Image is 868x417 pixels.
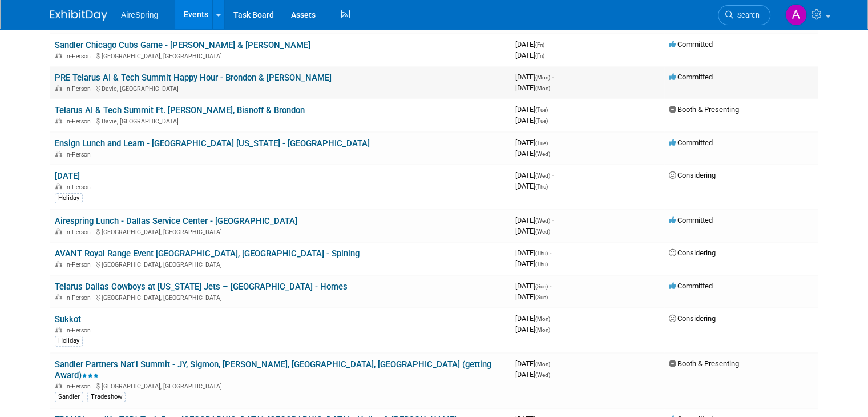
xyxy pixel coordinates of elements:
[55,85,62,91] img: In-Person Event
[535,183,548,190] span: (Thu)
[535,327,550,333] span: (Mon)
[535,218,550,224] span: (Wed)
[515,105,551,114] span: [DATE]
[535,85,550,91] span: (Mon)
[55,359,491,380] a: Sandler Partners Nat'l Summit - JY, Sigmon, [PERSON_NAME], [GEOGRAPHIC_DATA], [GEOGRAPHIC_DATA] (...
[55,381,506,390] div: [GEOGRAPHIC_DATA], [GEOGRAPHIC_DATA]
[515,359,554,368] span: [DATE]
[87,392,126,402] div: Tradeshow
[515,292,548,301] span: [DATE]
[55,383,62,388] img: In-Person Event
[535,261,548,267] span: (Thu)
[65,183,94,191] span: In-Person
[515,227,550,235] span: [DATE]
[55,73,332,83] a: PRE Telarus AI & Tech Summit Happy Hour - Brondon & [PERSON_NAME]
[546,40,548,49] span: -
[55,118,62,123] img: In-Person Event
[65,261,94,268] span: In-Person
[515,248,551,257] span: [DATE]
[55,314,81,324] a: Sukkot
[669,105,739,114] span: Booth & Presenting
[55,392,83,402] div: Sandler
[550,282,551,290] span: -
[515,149,550,158] span: [DATE]
[515,282,551,290] span: [DATE]
[669,359,739,368] span: Booth & Presenting
[55,336,83,346] div: Holiday
[65,294,94,302] span: In-Person
[535,283,548,290] span: (Sun)
[535,173,550,179] span: (Wed)
[669,138,713,147] span: Committed
[515,83,550,92] span: [DATE]
[55,171,80,181] a: [DATE]
[515,216,554,224] span: [DATE]
[55,292,506,302] div: [GEOGRAPHIC_DATA], [GEOGRAPHIC_DATA]
[515,73,554,81] span: [DATE]
[55,216,297,226] a: Airespring Lunch - Dallas Service Center - [GEOGRAPHIC_DATA]
[550,105,551,114] span: -
[669,171,716,179] span: Considering
[55,228,62,234] img: In-Person Event
[669,248,716,257] span: Considering
[535,294,548,300] span: (Sun)
[535,250,548,256] span: (Thu)
[515,171,554,179] span: [DATE]
[550,138,551,147] span: -
[55,105,305,115] a: Telarus AI & Tech Summit Ft. [PERSON_NAME], Bisnoff & Brondon
[669,314,716,323] span: Considering
[515,182,548,190] span: [DATE]
[65,151,94,158] span: In-Person
[552,171,554,179] span: -
[55,151,62,157] img: In-Person Event
[55,51,506,60] div: [GEOGRAPHIC_DATA], [GEOGRAPHIC_DATA]
[65,327,94,334] span: In-Person
[65,53,94,60] span: In-Person
[55,183,62,189] img: In-Person Event
[55,53,62,58] img: In-Person Event
[515,51,544,59] span: [DATE]
[785,4,807,26] img: Angie Handal
[515,259,548,268] span: [DATE]
[55,248,360,259] a: AVANT Royal Range Event [GEOGRAPHIC_DATA], [GEOGRAPHIC_DATA] - Spining
[535,316,550,322] span: (Mon)
[552,314,554,323] span: -
[55,261,62,267] img: In-Person Event
[669,40,713,49] span: Committed
[515,314,554,323] span: [DATE]
[669,216,713,224] span: Committed
[65,228,94,236] span: In-Person
[535,228,550,235] span: (Wed)
[535,372,550,378] span: (Wed)
[55,227,506,236] div: [GEOGRAPHIC_DATA], [GEOGRAPHIC_DATA]
[65,85,94,93] span: In-Person
[535,107,548,113] span: (Tue)
[55,83,506,93] div: Davie, [GEOGRAPHIC_DATA]
[535,140,548,146] span: (Tue)
[55,282,348,292] a: Telarus Dallas Cowboys at [US_STATE] Jets – [GEOGRAPHIC_DATA] - Homes
[55,259,506,268] div: [GEOGRAPHIC_DATA], [GEOGRAPHIC_DATA]
[515,40,548,49] span: [DATE]
[55,294,62,300] img: In-Person Event
[55,40,310,50] a: Sandler Chicago Cubs Game - [PERSON_NAME] & [PERSON_NAME]
[65,383,94,390] span: In-Person
[515,116,548,125] span: [DATE]
[55,327,62,332] img: In-Person Event
[55,138,370,149] a: Ensign Lunch and Learn - [GEOGRAPHIC_DATA] [US_STATE] - [GEOGRAPHIC_DATA]
[515,325,550,334] span: [DATE]
[669,282,713,290] span: Committed
[55,116,506,125] div: Davie, [GEOGRAPHIC_DATA]
[550,248,551,257] span: -
[50,10,107,21] img: ExhibitDay
[65,118,94,125] span: In-Person
[515,138,551,147] span: [DATE]
[552,359,554,368] span: -
[121,10,158,19] span: AireSpring
[535,74,550,81] span: (Mon)
[535,361,550,367] span: (Mon)
[515,370,550,379] span: [DATE]
[535,151,550,157] span: (Wed)
[669,73,713,81] span: Committed
[718,5,770,25] a: Search
[552,216,554,224] span: -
